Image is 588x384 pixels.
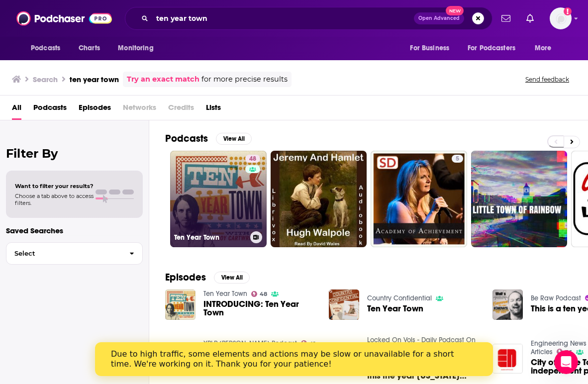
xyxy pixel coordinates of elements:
button: open menu [111,39,166,58]
input: Search podcasts, credits, & more... [152,10,414,26]
h3: Ten Year Town [174,233,246,242]
a: Show notifications dropdown [522,10,538,27]
a: EpisodesView All [165,271,250,284]
span: 5 [456,154,459,164]
h2: Episodes [165,271,206,284]
h3: Search [33,75,58,84]
span: Select [6,250,121,257]
a: 48 [251,291,268,297]
span: Charts [79,41,100,55]
p: Saved Searches [6,226,143,235]
button: open menu [528,39,564,58]
a: Locked On Vols - Daily Podcast On Tennessee Volunteers Football & Basketball [367,336,476,361]
a: Podcasts [33,99,67,120]
h3: ten year town [70,75,119,84]
img: Podchaser - Follow, Share and Rate Podcasts [16,9,112,28]
span: Open Advanced [418,16,460,21]
a: Ten Year Town [367,304,423,313]
button: Open AdvancedNew [414,12,464,24]
span: For Business [410,41,449,55]
img: INTRODUCING: Ten Year Town [165,289,196,320]
span: 48 [260,292,267,296]
span: Want to filter your results? [15,183,94,190]
span: Logged in as CFields [550,7,572,29]
a: 36 [557,349,573,355]
button: open menu [24,39,73,58]
a: 41 [301,340,316,346]
span: More [535,41,552,55]
button: open menu [403,39,462,58]
img: User Profile [550,7,572,29]
a: Try an exact match [127,74,199,85]
span: Podcasts [31,41,60,55]
a: Episodes [79,99,111,120]
img: City of Cape Town issues independent power tender [492,344,523,374]
a: Lists [206,99,221,120]
span: for more precise results [201,74,288,85]
a: Be Raw Podcast [531,294,581,302]
a: All [12,99,21,120]
img: This is a ten year town [492,289,523,320]
svg: Add a profile image [564,7,572,15]
h2: Podcasts [165,132,208,145]
a: 48 [245,155,260,163]
a: 5 [371,151,467,247]
a: INTRODUCING: Ten Year Town [203,300,317,317]
span: Networks [123,99,156,120]
a: Ten Year Town [203,289,247,298]
button: Show profile menu [550,7,572,29]
img: Ten Year Town [329,289,359,320]
span: Choose a tab above to access filters. [15,192,94,206]
button: open menu [461,39,530,58]
div: Search podcasts, credits, & more... [125,7,492,30]
span: 41 [309,342,315,346]
span: 48 [249,154,256,164]
button: Select [6,242,143,265]
span: Monitoring [118,41,153,55]
span: Credits [168,99,194,120]
a: Show notifications dropdown [497,10,514,27]
span: New [446,6,464,15]
a: 5 [452,155,463,163]
span: For Podcasters [468,41,515,55]
a: Charts [72,39,106,58]
button: Send feedback [522,75,572,84]
button: View All [216,133,252,145]
iframe: Intercom live chat banner [95,342,493,376]
h2: Filter By [6,146,143,161]
a: PodcastsView All [165,132,252,145]
iframe: Intercom live chat [554,350,578,374]
a: 48Ten Year Town [170,151,267,247]
a: XPLR.NASH Podcast [203,339,297,348]
button: View All [214,272,250,284]
a: Country Confidential [367,294,432,302]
